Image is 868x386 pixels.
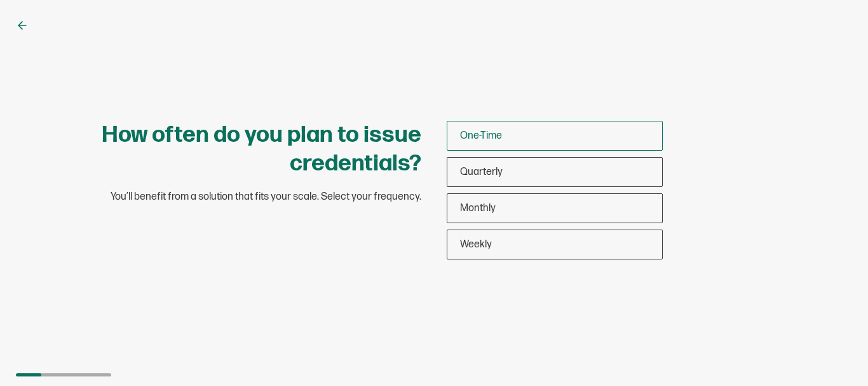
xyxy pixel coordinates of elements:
h1: How often do you plan to issue credentials? [65,121,421,178]
span: One-Time [460,130,502,142]
span: Quarterly [460,166,503,178]
span: You’ll benefit from a solution that fits your scale. Select your frequency. [111,191,421,203]
iframe: Chat Widget [804,325,868,386]
span: Monthly [460,202,496,214]
span: Weekly [460,238,492,251]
